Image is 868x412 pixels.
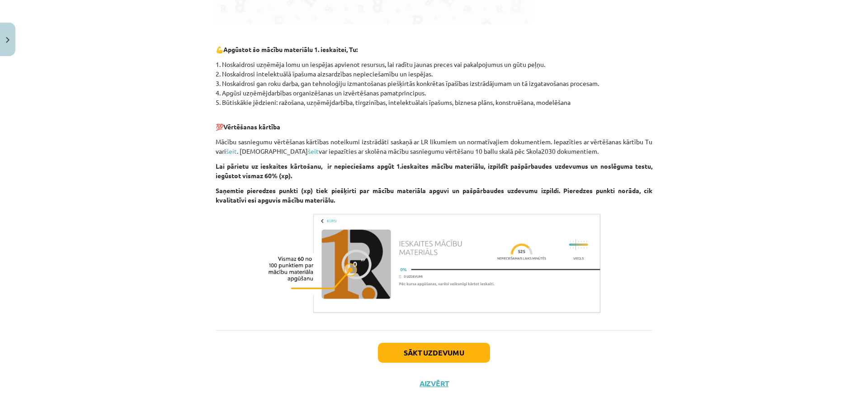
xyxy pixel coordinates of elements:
[216,162,652,180] strong: Lai pārietu uz ieskaites kārtošanu, ir nepieciešams apgūt 1.ieskaites mācību materiālu, izpildīt ...
[308,147,319,155] a: šeit
[223,45,358,53] strong: Apgūstot šo mācību materiālu 1. ieskaitei, Tu:
[216,122,652,132] p: 💯
[216,186,652,204] strong: Saņemtie pieredzes punkti (xp) tiek piešķirti par mācību materiāla apguvi un pašpārbaudes uzdevum...
[216,60,652,117] p: 1. Noskaidrosi uzņēmēja lomu un iespējas apvienot resursus, lai radītu jaunas preces vai pakalpoj...
[216,45,652,54] p: 💪
[378,343,490,363] button: Sākt uzdevumu
[226,147,237,155] a: šeit
[6,37,9,43] img: icon-close-lesson-0947bae3869378f0d4975bcd49f059093ad1ed9edebbc8119c70593378902aed.svg
[223,123,280,131] strong: Vērtēšanas kārtība
[216,137,652,156] p: Mācību sasniegumu vērtēšanas kārtības noteikumi izstrādāti saskaņā ar LR likumiem un normatīvajie...
[417,379,451,388] button: Aizvērt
